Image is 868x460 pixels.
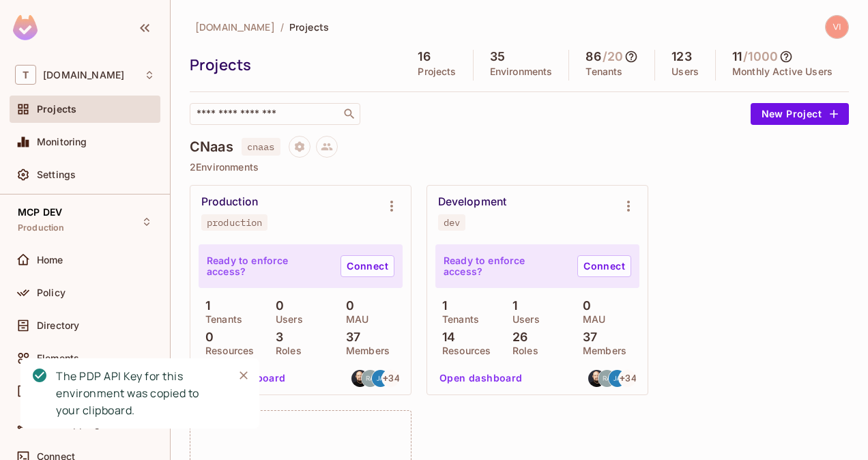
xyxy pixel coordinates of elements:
p: Tenants [585,66,622,77]
span: Projects [289,20,329,33]
span: Home [37,255,63,265]
p: 3 [269,330,283,344]
span: Projects [37,104,76,115]
span: Directory [37,320,79,331]
h5: 86 [585,50,601,63]
div: Projects [190,55,394,75]
p: Monthly Active Users [732,66,833,77]
p: 1 [199,299,210,313]
p: 37 [339,330,360,344]
img: vijay.chirivolu1@t-mobile.com [826,16,848,38]
h4: CNaas [190,139,233,155]
p: Ready to enforce access? [444,255,566,277]
img: ravikanth.thoomozu1@t-mobile.com [362,370,379,387]
div: The PDP API Key for this environment was copied to your clipboard. [56,368,222,419]
span: Project settings [289,143,310,156]
img: thomas@permit.io [588,370,605,387]
h5: 11 [732,50,742,63]
p: 14 [435,330,455,344]
h5: / 1000 [743,50,778,63]
button: Close [233,365,254,386]
p: 26 [506,330,527,344]
span: Monitoring [37,136,87,147]
span: + 34 [620,373,636,383]
p: Environments [490,66,553,77]
p: Users [506,314,540,325]
a: Connect [341,255,394,277]
p: Members [339,345,390,356]
p: Ready to enforce access? [207,255,330,277]
p: Roles [269,345,302,356]
p: Users [671,66,699,77]
span: Settings [37,169,76,180]
span: [DOMAIN_NAME] [195,20,275,33]
p: 37 [576,330,597,344]
img: SReyMgAAAABJRU5ErkJggg== [13,15,38,40]
p: 0 [199,330,214,344]
img: thomas@permit.io [351,370,368,387]
button: Open dashboard [434,367,528,389]
p: Resources [199,345,254,356]
p: 0 [339,299,354,313]
button: New Project [751,103,849,125]
p: 0 [269,299,284,313]
span: MCP DEV [18,207,62,218]
img: jaya.krishna@t-mobile.com [609,370,626,387]
h5: / 20 [603,50,623,63]
p: Projects [418,66,456,77]
a: Connect [577,255,631,277]
h5: 16 [418,50,430,63]
button: Environment settings [615,192,642,220]
div: production [207,217,262,228]
img: jaya.krishna@t-mobile.com [372,370,389,387]
p: 1 [435,299,447,313]
p: Resources [435,345,491,356]
p: Tenants [199,314,242,325]
span: + 34 [383,373,399,383]
span: Workspace: t-mobile.com [43,70,124,81]
li: / [280,20,284,33]
p: Tenants [435,314,479,325]
p: Users [269,314,303,325]
h5: 35 [490,50,505,63]
p: MAU [339,314,368,325]
div: dev [444,217,460,228]
button: Environment settings [378,192,405,220]
img: ravikanth.thoomozu1@t-mobile.com [598,370,616,387]
div: Production [201,195,258,209]
p: 1 [506,299,517,313]
p: Members [576,345,626,356]
span: T [15,65,36,85]
div: Development [438,195,506,209]
p: Roles [506,345,538,356]
span: cnaas [242,138,280,156]
h5: 123 [671,50,691,63]
p: 0 [576,299,591,313]
span: Production [18,222,65,233]
p: MAU [576,314,605,325]
p: 2 Environments [190,162,849,173]
span: Policy [37,287,66,298]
